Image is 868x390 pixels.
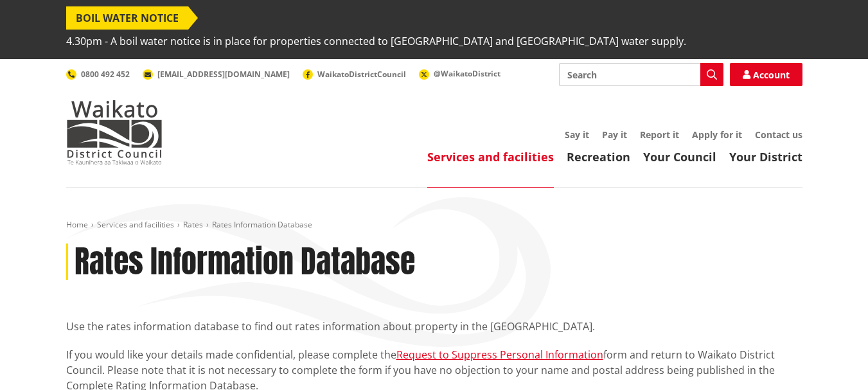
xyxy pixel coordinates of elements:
[66,100,163,164] img: Waikato District Council - Te Kaunihera aa Takiwaa o Waikato
[396,348,603,362] a: Request to Suppress Personal Information
[66,30,686,53] span: 4.30pm - A boil water notice is in place for properties connected to [GEOGRAPHIC_DATA] and [GEOGR...
[303,69,406,80] a: WaikatoDistrictCouncil
[212,219,312,230] span: Rates Information Database
[565,129,589,141] a: Say it
[97,219,174,230] a: Services and facilities
[730,63,802,86] a: Account
[75,244,415,281] h1: Rates Information Database
[427,149,554,164] a: Services and facilities
[602,129,627,141] a: Pay it
[692,129,742,141] a: Apply for it
[66,6,188,30] span: BOIL WATER NOTICE
[729,149,802,164] a: Your District
[81,69,130,80] span: 0800 492 452
[183,219,203,230] a: Rates
[317,69,406,80] span: WaikatoDistrictCouncil
[567,149,630,164] a: Recreation
[640,129,679,141] a: Report it
[66,219,88,230] a: Home
[755,129,802,141] a: Contact us
[643,149,716,164] a: Your Council
[419,68,500,79] a: @WaikatoDistrict
[143,69,290,80] a: [EMAIL_ADDRESS][DOMAIN_NAME]
[434,68,500,79] span: @WaikatoDistrict
[559,63,723,86] input: Search input
[157,69,290,80] span: [EMAIL_ADDRESS][DOMAIN_NAME]
[66,69,130,80] a: 0800 492 452
[66,220,802,231] nav: breadcrumb
[66,319,802,334] p: Use the rates information database to find out rates information about property in the [GEOGRAPHI...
